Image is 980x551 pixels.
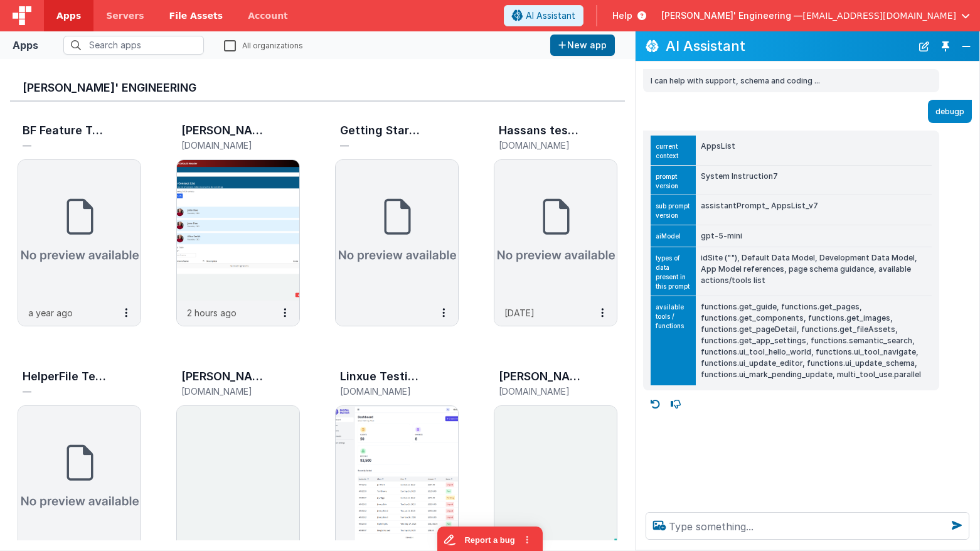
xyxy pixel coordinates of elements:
[696,296,932,385] td: functions.get_guide, functions.get_pages, functions.get_components, functions.get_images, functio...
[651,74,932,87] p: I can help with support, schema and coding ...
[499,370,582,383] h3: [PERSON_NAME]'s Test App new
[696,225,932,247] td: gpt-5-mini
[23,387,110,396] h5: —
[499,141,586,150] h5: [DOMAIN_NAME]
[661,9,970,22] button: [PERSON_NAME]' Engineering — [EMAIL_ADDRESS][DOMAIN_NAME]
[666,38,912,53] h2: AI Assistant
[612,9,632,22] span: Help
[340,387,427,396] h5: [DOMAIN_NAME]
[224,39,303,51] label: All organizations
[661,9,802,22] span: [PERSON_NAME]' Engineering —
[106,9,144,22] span: Servers
[526,9,575,22] span: AI Assistant
[937,38,954,55] button: Toggle Pin
[696,136,932,165] td: AppsList
[181,141,269,150] h5: [DOMAIN_NAME]
[696,195,932,225] td: assistantPrompt_ AppsList_v7
[28,306,73,319] p: a year ago
[935,105,964,118] p: debugp
[651,296,696,385] td: available tools / functions
[181,124,265,137] h3: [PERSON_NAME] test App
[340,370,423,383] h3: Linxue Testing DND
[13,38,38,53] div: Apps
[340,124,423,137] h3: Getting Started
[23,141,110,150] h5: —
[651,247,696,296] td: types of data present in this prompt
[340,141,427,150] h5: —
[504,5,583,26] button: AI Assistant
[802,9,956,22] span: [EMAIL_ADDRESS][DOMAIN_NAME]
[499,124,582,137] h3: Hassans test App
[651,225,696,247] td: aiModel
[56,9,81,22] span: Apps
[187,306,237,319] p: 2 hours ago
[23,82,612,94] h3: [PERSON_NAME]' Engineering
[696,165,932,195] td: System Instruction7
[169,9,223,22] span: File Assets
[696,247,932,296] td: idSite (""), Default Data Model, Development Data Model, App Model references, page schema guidan...
[63,36,204,55] input: Search apps
[915,38,933,55] button: New Chat
[499,387,586,396] h5: [DOMAIN_NAME]
[23,124,106,137] h3: BF Feature Test - Test Business File
[651,165,696,195] td: prompt version
[23,370,106,383] h3: HelperFile Tests
[550,35,615,56] button: New app
[651,195,696,225] td: sub prompt version
[651,136,696,165] td: current context
[958,38,974,55] button: Close
[181,387,269,396] h5: [DOMAIN_NAME]
[181,370,265,383] h3: [PERSON_NAME] App
[504,306,535,319] p: [DATE]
